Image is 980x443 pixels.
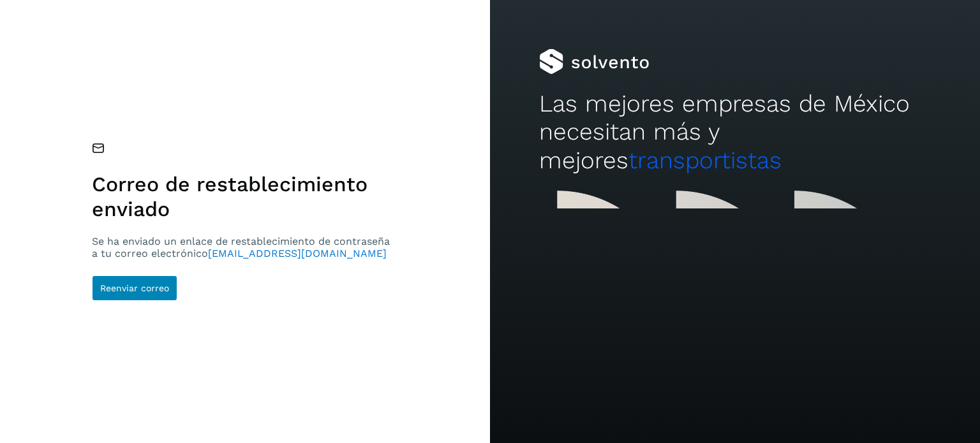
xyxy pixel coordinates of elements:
h1: Correo de restablecimiento enviado [92,172,395,221]
span: Reenviar correo [100,284,169,293]
span: [EMAIL_ADDRESS][DOMAIN_NAME] [208,247,387,259]
button: Reenviar correo [92,275,177,301]
p: Se ha enviado un enlace de restablecimiento de contraseña a tu correo electrónico [92,235,395,259]
h2: Las mejores empresas de México necesitan más y mejores [539,90,931,175]
span: transportistas [628,147,782,174]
